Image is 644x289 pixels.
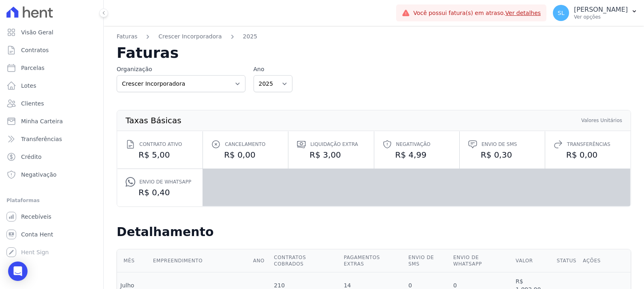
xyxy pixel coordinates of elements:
[3,42,100,58] a: Contratos
[3,226,100,243] a: Conta Hent
[558,10,565,16] span: SL
[512,249,553,272] th: Valor
[21,82,36,90] span: Lotes
[3,78,100,94] a: Lotes
[310,140,358,148] span: Liquidação extra
[413,9,541,17] span: Você possui fatura(s) em atraso.
[158,32,222,41] a: Crescer Incorporadora
[482,140,517,148] span: Envio de SMS
[3,167,100,183] a: Negativação
[580,249,631,272] th: Ações
[3,60,100,76] a: Parcelas
[117,249,150,272] th: Mês
[8,262,28,281] div: Open Intercom Messenger
[396,140,431,148] span: Negativação
[405,249,450,272] th: Envio de SMS
[3,24,100,40] a: Visão Geral
[225,140,265,148] span: Cancelamento
[126,149,194,160] dd: R$ 5,00
[574,6,628,14] p: [PERSON_NAME]
[211,149,280,160] dd: R$ 0,00
[553,249,580,272] th: Status
[117,225,631,239] h2: Detalhamento
[567,140,610,148] span: Transferências
[21,99,44,108] span: Clientes
[3,95,100,112] a: Clientes
[21,213,51,221] span: Recebíveis
[21,153,42,161] span: Crédito
[126,187,194,198] dd: R$ 0,40
[271,249,340,272] th: Contratos cobrados
[21,135,62,143] span: Transferências
[3,209,100,225] a: Recebíveis
[21,64,45,72] span: Parcelas
[581,117,623,124] th: Valores Unitários
[125,117,182,124] th: Taxas Básicas
[3,149,100,165] a: Crédito
[382,149,451,160] dd: R$ 4,99
[296,149,365,160] dd: R$ 3,00
[546,2,644,24] button: SL [PERSON_NAME] Ver opções
[243,32,258,41] a: 2025
[139,178,191,186] span: Envio de Whatsapp
[117,32,137,41] a: Faturas
[21,171,57,179] span: Negativação
[450,249,512,272] th: Envio de Whatsapp
[3,113,100,129] a: Minha Carteira
[117,46,631,60] h2: Faturas
[21,46,49,54] span: Contratos
[139,140,182,148] span: Contrato ativo
[250,249,271,272] th: Ano
[21,28,53,36] span: Visão Geral
[505,10,541,16] a: Ver detalhes
[21,230,53,238] span: Conta Hent
[553,149,622,160] dd: R$ 0,00
[6,196,97,205] div: Plataformas
[574,14,628,20] p: Ver opções
[117,32,631,46] nav: Breadcrumb
[341,249,405,272] th: Pagamentos extras
[3,131,100,147] a: Transferências
[21,117,63,125] span: Minha Carteira
[254,65,292,74] label: Ano
[150,249,250,272] th: Empreendimento
[468,149,537,160] dd: R$ 0,30
[117,65,245,74] label: Organização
